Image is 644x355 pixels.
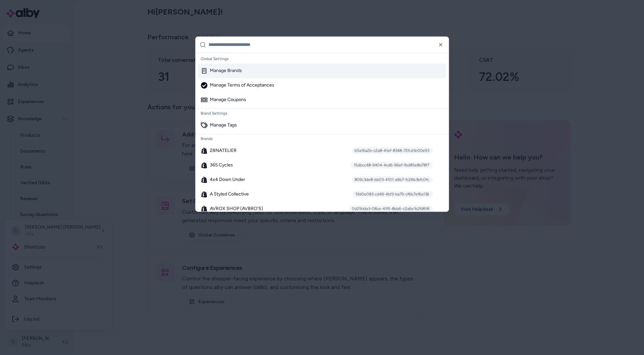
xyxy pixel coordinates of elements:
[210,177,246,183] span: 4x4 Down Under
[352,148,433,154] div: b5a16a2b-c2a8-41ef-8348-72fcd3c00e93
[210,206,263,212] span: AVROX SHOP (AVBRO'S)
[198,134,446,144] div: Brands
[353,191,433,198] div: 5fd0e083-cd49-4bf3-ba79-cf6b7ef6a136
[201,97,246,103] div: Manage Coupons
[349,206,433,212] div: 0d29dda3-08ce-41f5-8bb6-c2a6e1b26858
[352,177,433,183] div: 809c3de8-bb03-4101-a9b7-fc26b3bfc0fc
[198,54,446,64] div: Global Settings
[351,162,433,169] div: 15dbcc48-9404-4cd6-96ef-fbd85e8d78f7
[210,148,237,154] span: 28NATELIER
[210,162,233,169] span: 365 Cycles
[210,191,249,198] span: A Styled Collective
[201,122,237,129] div: Manage Tags
[198,109,446,118] div: Brand Settings
[201,68,242,74] div: Manage Brands
[201,82,275,89] div: Manage Terms of Acceptances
